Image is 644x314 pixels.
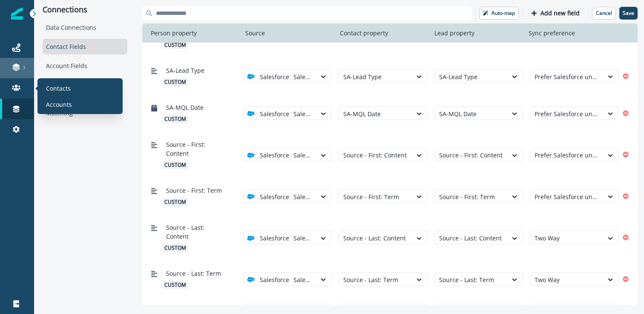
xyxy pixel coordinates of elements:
span: custom [163,115,188,123]
p: Salesforce [260,192,289,201]
button: Remove [619,148,632,161]
p: Salesforce [260,275,289,284]
p: Cancel [596,10,612,16]
p: Salesforce [260,234,289,243]
img: salesforce [247,151,255,159]
span: custom [163,198,188,206]
p: Source [242,29,268,37]
p: Accounts [46,100,72,109]
span: Source - First: Content [166,140,228,158]
button: Remove [619,107,632,120]
span: custom [163,41,188,49]
a: Accounts [41,98,119,111]
a: Contacts [41,82,119,94]
span: custom [163,281,188,289]
button: Remove [619,70,632,83]
p: Lead property [431,29,478,37]
div: Contact Fields [43,39,127,54]
p: Salesforce [260,109,289,118]
img: salesforce [247,276,255,283]
button: Cancel [592,7,616,20]
p: Add new field [540,10,580,17]
img: Inflection [11,8,23,20]
button: Add new field [526,7,585,20]
p: Auto-map [492,10,515,16]
img: salesforce [247,193,255,200]
p: Salesforce [260,72,289,81]
img: salesforce [247,73,255,80]
p: Sync preference [525,29,578,37]
img: salesforce [247,110,255,117]
p: Contacts [46,84,71,93]
p: Save [623,10,634,16]
span: SA-Lead Type [166,66,204,75]
span: Source - First: Term [166,186,222,195]
button: Remove [619,273,632,285]
button: Remove [619,190,632,203]
p: Salesforce [260,151,289,160]
button: Remove [619,231,632,244]
span: custom [163,244,188,252]
span: Source - Last: Content [166,223,228,241]
span: Source - Last: Term [166,269,221,278]
span: SA-MQL Date [166,103,204,112]
p: Contact property [336,29,391,37]
button: Auto-map [479,7,519,20]
p: Connections [43,5,127,14]
img: salesforce [247,234,255,242]
div: Data Connections [43,20,127,35]
p: Person property [147,29,200,37]
span: custom [163,161,188,169]
button: Save [619,7,638,20]
div: Product Data Explorer [43,77,127,93]
div: Account Fields [43,58,127,74]
span: custom [163,78,188,86]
